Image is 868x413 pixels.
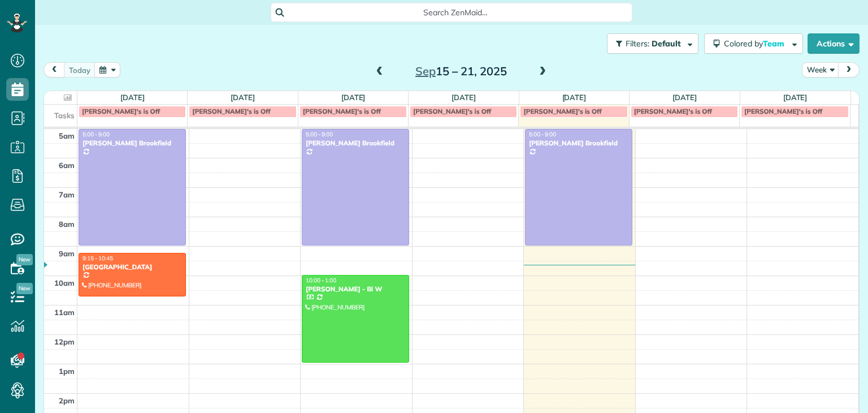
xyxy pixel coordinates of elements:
[808,33,860,54] button: Actions
[341,93,366,102] a: [DATE]
[452,93,476,102] a: [DATE]
[607,33,698,54] button: Filters: Default
[192,107,270,115] span: [PERSON_NAME]'s is Off
[413,107,491,115] span: [PERSON_NAME]'s is Off
[306,131,333,138] span: 5:00 - 9:00
[652,38,682,49] span: Default
[54,278,75,287] span: 10am
[16,254,33,265] span: New
[59,161,75,170] span: 6am
[59,367,75,376] span: 1pm
[724,38,788,49] span: Colored by
[529,131,556,138] span: 5:00 - 9:00
[54,308,75,317] span: 11am
[59,249,75,258] span: 9am
[744,107,822,115] span: [PERSON_NAME]'s is Off
[54,337,75,346] span: 12pm
[83,131,110,138] span: 5:00 - 9:00
[120,93,145,102] a: [DATE]
[783,93,808,102] a: [DATE]
[303,107,381,115] span: [PERSON_NAME]'s is Off
[305,285,406,293] div: [PERSON_NAME] - Bi W
[59,220,75,229] span: 8am
[763,38,786,49] span: Team
[704,33,803,54] button: Colored byTeam
[83,255,113,262] span: 9:15 - 10:45
[59,190,75,199] span: 7am
[672,93,697,102] a: [DATE]
[528,139,629,147] div: [PERSON_NAME] Brookfield
[626,38,649,49] span: Filters:
[838,62,860,78] button: next
[415,64,436,78] span: Sep
[59,131,75,140] span: 5am
[231,93,255,102] a: [DATE]
[601,33,698,54] a: Filters: Default
[64,62,96,78] button: today
[802,62,839,78] button: Week
[306,277,336,284] span: 10:00 - 1:00
[82,107,160,115] span: [PERSON_NAME]'s is Off
[562,93,587,102] a: [DATE]
[305,139,406,147] div: [PERSON_NAME] Brookfield
[59,396,75,405] span: 2pm
[82,263,183,271] div: [GEOGRAPHIC_DATA]
[16,283,33,294] span: New
[634,107,712,115] span: [PERSON_NAME]'s is Off
[390,65,532,78] h2: 15 – 21, 2025
[523,107,601,115] span: [PERSON_NAME]'s is Off
[82,139,183,147] div: [PERSON_NAME] Brookfield
[44,62,65,78] button: prev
